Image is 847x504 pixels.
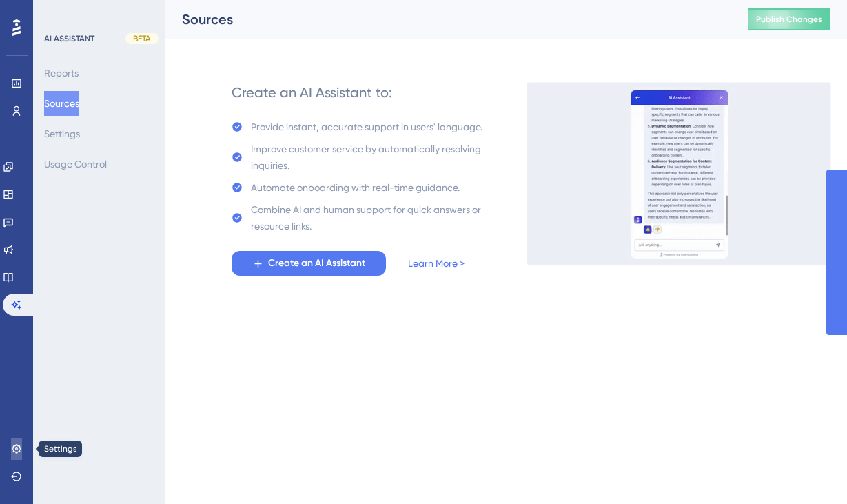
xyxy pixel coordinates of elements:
[44,33,94,44] div: AI ASSISTANT
[268,255,365,272] span: Create an AI Assistant
[44,152,107,177] button: Usage Control
[44,91,79,116] button: Sources
[748,8,830,30] button: Publish Changes
[232,251,386,276] button: Create an AI Assistant
[251,141,500,174] div: Improve customer service by automatically resolving inquiries.
[527,82,831,265] img: 536038c8a6906fa413afa21d633a6c1c.gif
[182,10,713,29] div: Sources
[756,14,822,25] span: Publish Changes
[251,119,482,135] div: Provide instant, accurate support in users' language.
[232,83,392,102] div: Create an AI Assistant to:
[251,179,460,196] div: Automate onboarding with real-time guidance.
[408,255,465,272] a: Learn More >
[44,61,79,85] button: Reports
[44,121,80,146] button: Settings
[251,201,500,234] div: Combine AI and human support for quick answers or resource links.
[125,33,159,44] div: BETA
